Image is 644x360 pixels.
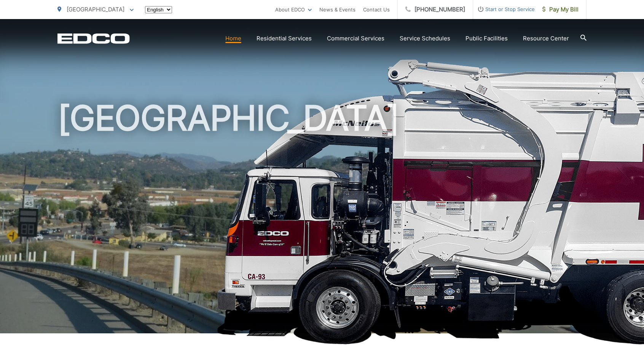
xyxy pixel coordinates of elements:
[57,99,587,340] h1: [GEOGRAPHIC_DATA]
[319,5,355,14] a: News & Events
[257,34,312,43] a: Residential Services
[523,34,569,43] a: Resource Center
[400,34,450,43] a: Service Schedules
[542,5,579,14] span: Pay My Bill
[363,5,390,14] a: Contact Us
[465,34,508,43] a: Public Facilities
[225,34,241,43] a: Home
[67,6,124,13] span: [GEOGRAPHIC_DATA]
[145,6,172,13] select: Select a language
[275,5,312,14] a: About EDCO
[57,33,130,44] a: EDCD logo. Return to the homepage.
[327,34,384,43] a: Commercial Services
